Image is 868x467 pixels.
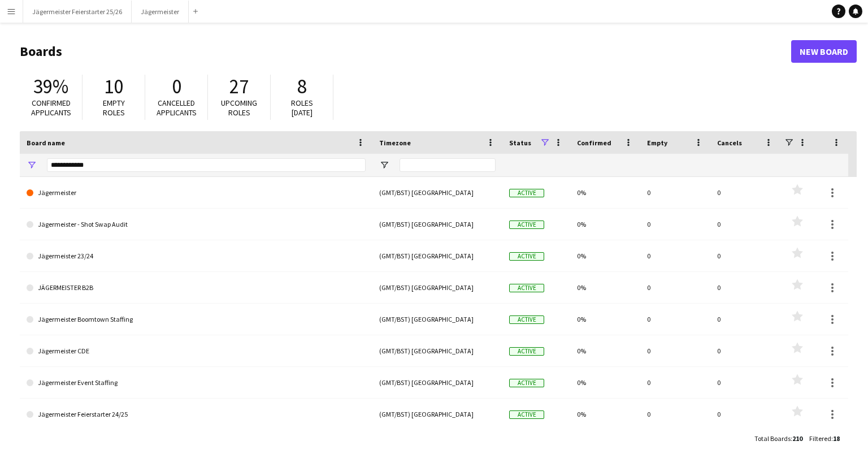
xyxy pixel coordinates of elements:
[640,367,710,398] div: 0
[372,399,502,430] div: (GMT/BST) [GEOGRAPHIC_DATA]
[27,335,366,367] a: Jägermeister CDE
[172,74,181,99] span: 0
[570,240,640,271] div: 0%
[379,160,389,170] button: Open Filter Menu
[710,399,780,430] div: 0
[372,335,502,366] div: (GMT/BST) [GEOGRAPHIC_DATA]
[509,410,544,419] span: Active
[710,209,780,240] div: 0
[27,399,366,430] a: Jägermeister Feierstarter 24/25
[710,304,780,335] div: 0
[710,177,780,208] div: 0
[372,304,502,335] div: (GMT/BST) [GEOGRAPHIC_DATA]
[570,272,640,303] div: 0%
[577,139,611,147] span: Confirmed
[372,240,502,271] div: (GMT/BST) [GEOGRAPHIC_DATA]
[833,434,840,443] span: 18
[647,139,667,147] span: Empty
[570,177,640,208] div: 0%
[20,43,791,60] h1: Boards
[509,139,531,147] span: Status
[157,98,197,118] span: Cancelled applicants
[297,74,307,99] span: 8
[379,139,411,147] span: Timezone
[710,240,780,271] div: 0
[33,74,68,99] span: 39%
[640,240,710,271] div: 0
[640,399,710,430] div: 0
[132,1,189,23] button: Jägermeister
[291,98,313,118] span: Roles [DATE]
[47,158,366,172] input: Board name Filter Input
[792,434,802,443] span: 210
[710,272,780,303] div: 0
[809,434,831,443] span: Filtered
[640,177,710,208] div: 0
[27,367,366,399] a: Jägermeister Event Staffing
[229,74,249,99] span: 27
[509,315,544,324] span: Active
[372,367,502,398] div: (GMT/BST) [GEOGRAPHIC_DATA]
[717,139,742,147] span: Cancels
[754,434,791,443] span: Total Boards
[372,209,502,240] div: (GMT/BST) [GEOGRAPHIC_DATA]
[509,379,544,387] span: Active
[27,160,37,170] button: Open Filter Menu
[509,220,544,229] span: Active
[710,335,780,366] div: 0
[754,427,802,449] div: :
[509,189,544,197] span: Active
[27,139,65,147] span: Board name
[104,74,123,99] span: 10
[221,98,257,118] span: Upcoming roles
[400,158,496,172] input: Timezone Filter Input
[809,427,840,449] div: :
[570,335,640,366] div: 0%
[570,209,640,240] div: 0%
[372,177,502,208] div: (GMT/BST) [GEOGRAPHIC_DATA]
[640,272,710,303] div: 0
[27,272,366,304] a: JÄGERMEISTER B2B
[570,304,640,335] div: 0%
[710,367,780,398] div: 0
[640,209,710,240] div: 0
[570,399,640,430] div: 0%
[31,98,71,118] span: Confirmed applicants
[791,40,857,63] a: New Board
[27,304,366,335] a: Jägermeister Boomtown Staffing
[570,367,640,398] div: 0%
[103,98,125,118] span: Empty roles
[27,177,366,209] a: Jägermeister
[27,209,366,240] a: Jägermeister - Shot Swap Audit
[640,335,710,366] div: 0
[509,252,544,261] span: Active
[509,284,544,292] span: Active
[372,272,502,303] div: (GMT/BST) [GEOGRAPHIC_DATA]
[27,240,366,272] a: Jägermeister 23/24
[23,1,132,23] button: Jägermeister Feierstarter 25/26
[640,304,710,335] div: 0
[509,347,544,356] span: Active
